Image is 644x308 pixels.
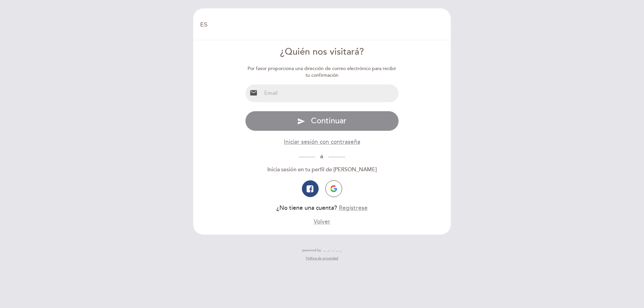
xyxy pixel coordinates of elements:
[276,204,337,211] span: ¿No tiene una cuenta?
[330,185,337,192] img: icon-google.png
[339,204,368,212] button: Regístrese
[245,166,399,174] div: Inicia sesión en tu perfil de [PERSON_NAME]
[315,154,328,160] span: ó
[314,218,330,226] button: Volver
[245,111,399,131] button: send Continuar
[250,89,258,97] i: email
[302,248,342,253] a: powered by
[311,116,346,126] span: Continuar
[245,46,399,59] div: ¿Quién nos visitará?
[306,256,338,261] a: Política de privacidad
[323,249,342,252] img: MEITRE
[297,117,305,125] i: send
[284,138,360,146] button: Iniciar sesión con contraseña
[302,248,321,253] span: powered by
[262,84,399,102] input: Email
[245,65,399,79] div: Por favor proporciona una dirección de correo electrónico para recibir tu confirmación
